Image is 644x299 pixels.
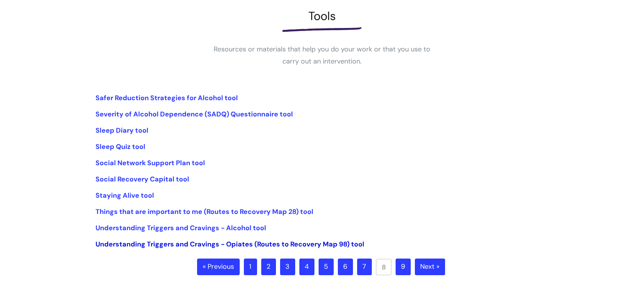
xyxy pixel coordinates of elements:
a: 2 [261,259,276,275]
a: Next » [415,259,445,275]
a: Safer Reduction Strategies for Alcohol tool [96,93,238,102]
a: Sleep Diary tool [96,126,148,135]
a: 8 [376,259,391,275]
a: 4 [299,259,314,275]
a: 9 [396,259,411,275]
a: 3 [280,259,295,275]
a: 5 [319,259,334,275]
a: Severity of Alcohol Dependence (SADQ) Questionnaire tool [96,110,293,119]
a: Understanding Triggers and Cravings - Alcohol tool [96,223,266,232]
a: Social Recovery Capital tool [96,175,189,184]
a: 6 [338,259,353,275]
a: 7 [357,259,372,275]
a: Sleep Quiz tool [96,142,145,151]
a: Staying Alive tool [96,191,154,200]
a: « Previous [197,259,240,275]
a: Social Network Support Plan tool [96,158,205,167]
h1: Tools [96,9,548,23]
a: 1 [244,259,257,275]
a: Understanding Triggers and Cravings - Opiates (Routes to Recovery Map 98) tool [96,240,364,249]
a: Things that are important to me (Routes to Recovery Map 28) tool [96,207,313,216]
p: Resources or materials that help you do your work or that you use to carry out an intervention. [209,43,435,68]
